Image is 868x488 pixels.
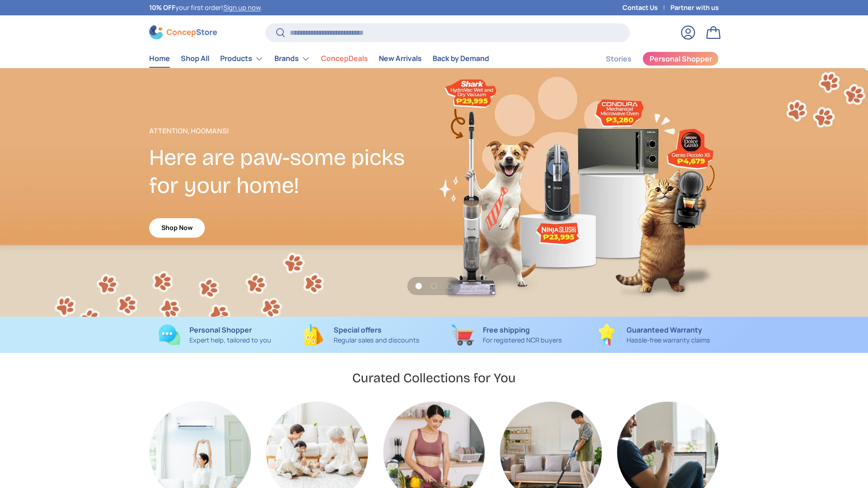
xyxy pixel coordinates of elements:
a: New Arrivals [379,50,422,67]
a: Partner with us [670,3,719,13]
a: Shop Now [149,218,205,238]
a: Special offers Regular sales and discounts [295,324,427,346]
h2: Curated Collections for You [352,370,516,386]
p: Hassle-free warranty claims [627,335,710,345]
nav: Secondary [584,50,719,68]
strong: Special offers [334,325,382,335]
img: ConcepStore [149,25,217,39]
a: ConcepDeals [321,50,368,67]
a: Products [220,50,264,68]
a: Contact Us [623,3,670,13]
h2: Here are paw-some picks for your home! [149,144,434,200]
p: your first order! . [149,3,262,13]
p: Attention, Hoomans! [149,126,434,136]
strong: Personal Shopper [189,325,252,335]
a: Personal Shopper [642,52,719,66]
a: Free shipping For registered NCR buyers [441,324,573,346]
nav: Primary [149,50,489,68]
a: Stories [606,50,632,68]
p: Regular sales and discounts [334,335,420,345]
a: Shop All [181,50,209,67]
a: Back by Demand [433,50,489,67]
a: Home [149,50,170,67]
summary: Products [215,50,269,68]
strong: 10% OFF [149,3,175,12]
a: Personal Shopper Expert help, tailored to you [149,324,281,346]
a: Guaranteed Warranty Hassle-free warranty claims [587,324,719,346]
p: For registered NCR buyers [483,335,562,345]
span: Personal Shopper [650,55,712,62]
strong: Free shipping [483,325,530,335]
a: Sign up now [223,3,260,12]
strong: Guaranteed Warranty [627,325,702,335]
a: Brands [274,50,310,68]
p: Expert help, tailored to you [189,335,271,345]
summary: Brands [269,50,316,68]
